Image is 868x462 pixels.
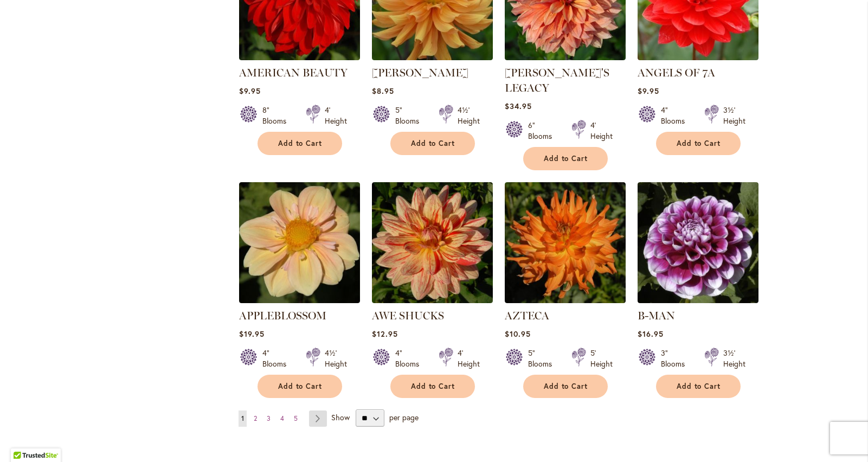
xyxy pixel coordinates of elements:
[254,414,257,422] span: 2
[258,375,342,398] button: Add to Cart
[278,382,323,391] span: Add to Cart
[723,105,745,126] div: 3½' Height
[458,348,480,369] div: 4' Height
[390,132,475,155] button: Add to Cart
[528,120,558,142] div: 6" Blooms
[267,414,271,422] span: 3
[294,414,298,422] span: 5
[262,105,293,126] div: 8" Blooms
[638,295,758,305] a: B-MAN
[331,412,350,422] span: Show
[638,329,664,339] span: $16.95
[661,348,691,369] div: 3" Blooms
[638,182,758,303] img: B-MAN
[241,414,244,422] span: 1
[677,382,721,391] span: Add to Cart
[661,105,691,126] div: 4" Blooms
[590,348,613,369] div: 5' Height
[505,329,531,339] span: $10.95
[8,424,38,454] iframe: Launch Accessibility Center
[590,120,613,142] div: 4' Height
[291,410,300,427] a: 5
[411,382,455,391] span: Add to Cart
[389,412,419,422] span: per page
[723,348,745,369] div: 3½' Height
[390,375,475,398] button: Add to Cart
[239,309,326,322] a: APPLEBLOSSOM
[280,414,284,422] span: 4
[372,329,398,339] span: $12.95
[372,295,493,305] a: AWE SHUCKS
[239,66,348,79] a: AMERICAN BEAUTY
[372,182,493,303] img: AWE SHUCKS
[411,139,455,148] span: Add to Cart
[523,375,608,398] button: Add to Cart
[656,132,741,155] button: Add to Cart
[239,295,360,305] a: APPLEBLOSSOM
[239,52,360,62] a: AMERICAN BEAUTY
[505,295,626,305] a: AZTECA
[638,86,659,96] span: $9.95
[325,105,347,126] div: 4' Height
[505,52,626,62] a: Andy's Legacy
[505,101,532,111] span: $34.95
[239,86,261,96] span: $9.95
[325,348,347,369] div: 4½' Height
[638,66,715,79] a: ANGELS OF 7A
[262,348,293,369] div: 4" Blooms
[505,309,549,322] a: AZTECA
[239,182,360,303] img: APPLEBLOSSOM
[251,410,260,427] a: 2
[458,105,480,126] div: 4½' Height
[372,309,444,322] a: AWE SHUCKS
[505,66,609,94] a: [PERSON_NAME]'S LEGACY
[395,105,426,126] div: 5" Blooms
[656,375,741,398] button: Add to Cart
[278,410,287,427] a: 4
[372,66,468,79] a: [PERSON_NAME]
[258,132,342,155] button: Add to Cart
[278,139,323,148] span: Add to Cart
[528,348,558,369] div: 5" Blooms
[544,154,588,163] span: Add to Cart
[395,348,426,369] div: 4" Blooms
[544,382,588,391] span: Add to Cart
[372,86,394,96] span: $8.95
[505,182,626,303] img: AZTECA
[677,139,721,148] span: Add to Cart
[523,147,608,170] button: Add to Cart
[638,52,758,62] a: ANGELS OF 7A
[372,52,493,62] a: ANDREW CHARLES
[239,329,265,339] span: $19.95
[264,410,273,427] a: 3
[638,309,675,322] a: B-MAN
